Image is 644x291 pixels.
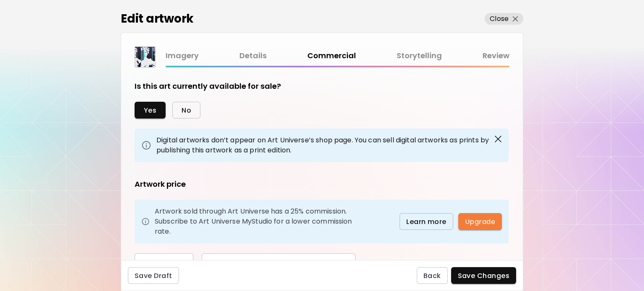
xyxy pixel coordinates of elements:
span: Yes [144,106,156,115]
button: Yes [135,102,166,118]
span: Learn more [406,217,447,226]
h5: Is this art currently available for sale? [135,81,281,92]
p: Digital artworks don’t appear on Art Universe’s shop page. You can sell digital artworks as print... [156,135,502,155]
button: Save Changes [451,267,517,284]
span: No [182,106,191,115]
img: close-button [493,134,503,144]
button: close-button [490,132,505,146]
button: Upgrade [458,213,502,230]
a: Review [483,50,509,62]
button: Back [417,267,448,284]
button: € Euro [135,253,193,273]
button: Save Draft [128,267,179,284]
a: Details [239,50,267,62]
img: info [141,140,151,150]
img: info [141,217,150,226]
h5: Artwork price [135,179,186,190]
span: Save Draft [135,271,172,280]
h6: € Euro [141,258,164,268]
button: No [172,102,200,118]
span: Back [423,271,441,280]
a: Imagery [166,50,199,62]
a: Storytelling [397,50,442,62]
span: Upgrade [465,217,495,226]
img: thumbnail [135,47,155,67]
span: Save Changes [458,271,510,280]
button: Learn more [400,213,453,230]
p: Artwork sold through Art Universe has a 25% commission. Subscribe to Art Universe MyStudio for a ... [155,206,357,237]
